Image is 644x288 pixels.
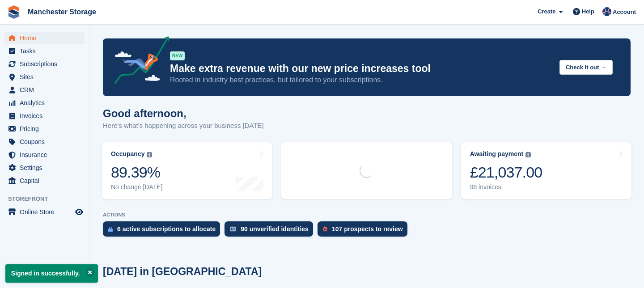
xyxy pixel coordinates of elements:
[4,58,85,70] a: menu
[111,183,163,191] div: No change [DATE]
[20,161,73,174] span: Settings
[225,221,318,241] a: 90 unverified identities
[4,148,85,161] a: menu
[559,60,613,75] button: Check it out →
[20,136,73,148] span: Coupons
[20,110,73,122] span: Invoices
[4,45,85,57] a: menu
[20,58,73,70] span: Subscriptions
[20,123,73,135] span: Pricing
[8,195,89,203] span: Storefront
[24,4,100,19] a: Manchester Storage
[147,152,152,157] img: icon-info-grey-7440780725fd019a000dd9b08b2336e03edf1995a4989e88bcd33f0948082b44.svg
[108,226,113,232] img: active_subscription_to_allocate_icon-d502201f5373d7db506a760aba3b589e785aa758c864c3986d89f69b8ff3...
[20,148,73,161] span: Insurance
[103,221,225,241] a: 6 active subscriptions to allocate
[4,71,85,83] a: menu
[4,84,85,96] a: menu
[470,183,542,191] div: 98 invoices
[20,84,73,96] span: CRM
[170,62,552,75] p: Make extra revenue with our new price increases tool
[103,121,264,131] p: Here's what's happening across your business [DATE]
[4,32,85,44] a: menu
[20,71,73,83] span: Sites
[470,163,542,182] div: £21,037.00
[111,163,163,182] div: 89.39%
[332,225,403,233] div: 107 prospects to review
[4,136,85,148] a: menu
[613,8,636,17] span: Account
[4,97,85,109] a: menu
[107,36,169,87] img: price-adjustments-announcement-icon-8257ccfd72463d97f412b2fc003d46551f7dbcb40ab6d574587a9cd5c0d94...
[241,225,309,233] div: 90 unverified identities
[117,225,216,233] div: 6 active subscriptions to allocate
[170,51,185,60] div: NEW
[4,110,85,122] a: menu
[230,226,236,232] img: verify_identity-adf6edd0f0f0b5bbfe63781bf79b02c33cf7c696d77639b501bdc392416b5a36.svg
[4,174,85,187] a: menu
[470,150,524,158] div: Awaiting payment
[582,7,594,16] span: Help
[323,226,327,232] img: prospect-51fa495bee0391a8d652442698ab0144808aea92771e9ea1ae160a38d050c398.svg
[103,266,262,278] h2: [DATE] in [GEOGRAPHIC_DATA]
[103,212,631,218] p: ACTIONS
[525,152,531,157] img: icon-info-grey-7440780725fd019a000dd9b08b2336e03edf1995a4989e88bcd33f0948082b44.svg
[538,7,555,16] span: Create
[74,207,85,217] a: Preview store
[4,206,85,218] a: menu
[20,206,73,218] span: Online Store
[170,75,552,85] p: Rooted in industry best practices, but tailored to your subscriptions.
[111,150,144,158] div: Occupancy
[5,264,98,283] p: Signed in successfully.
[318,221,412,241] a: 107 prospects to review
[4,161,85,174] a: menu
[20,174,73,187] span: Capital
[4,123,85,135] a: menu
[20,97,73,109] span: Analytics
[103,107,264,119] h1: Good afternoon,
[20,45,73,57] span: Tasks
[20,32,73,44] span: Home
[7,5,21,19] img: stora-icon-8386f47178a22dfd0bd8f6a31ec36ba5ce8667c1dd55bd0f319d3a0aa187defe.svg
[461,142,631,199] a: Awaiting payment £21,037.00 98 invoices
[102,142,272,199] a: Occupancy 89.39% No change [DATE]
